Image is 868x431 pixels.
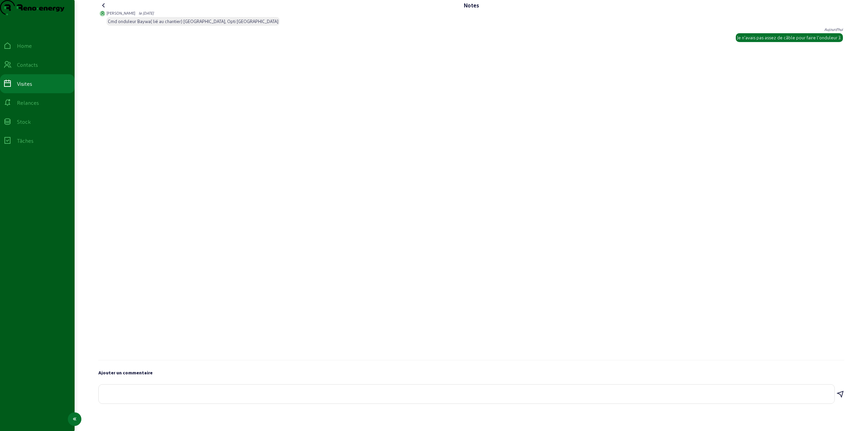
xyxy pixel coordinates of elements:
[106,11,135,16] span: [PERSON_NAME]
[464,1,479,9] div: Notes
[17,61,38,69] div: Contacts
[17,42,32,50] div: Home
[17,118,31,126] div: Stock
[824,27,843,32] span: Aujourd'hui
[17,137,34,145] div: Tâches
[139,11,154,16] span: le [DATE]
[17,80,32,88] div: Visites
[737,35,842,41] div: Je n'avais pas assez de câble pour faire l'onduleur 3.
[17,99,39,107] div: Relances
[98,369,844,377] h5: Ajouter un commentaire
[108,18,278,24] div: Cmd onduleur Baywa( lié au chantier) [GEOGRAPHIC_DATA], Opti [GEOGRAPHIC_DATA]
